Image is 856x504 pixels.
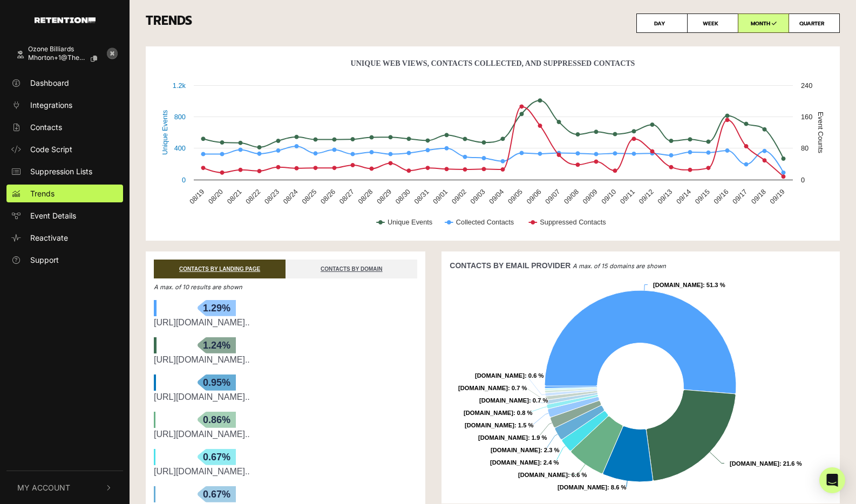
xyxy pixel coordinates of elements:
[30,144,72,155] span: Code Script
[801,113,812,121] text: 160
[17,482,70,493] span: My Account
[456,218,514,226] text: Collected Contacts
[286,260,417,278] a: CONTACTS BY DOMAIN
[789,13,840,33] label: QUARTER
[198,337,236,353] span: 1.24%
[198,449,236,465] span: 0.67%
[388,218,432,226] text: Unique Events
[225,188,243,206] text: 08/21
[6,251,123,269] a: Support
[356,188,374,206] text: 08/28
[6,40,101,70] a: Ozone Billiards mhorton+1@therack...
[730,460,779,467] tspan: [DOMAIN_NAME]
[518,472,568,478] tspan: [DOMAIN_NAME]
[198,300,236,316] span: 1.29%
[146,13,840,33] h3: TRENDS
[198,412,236,428] span: 0.86%
[712,188,730,206] text: 09/16
[491,447,540,453] tspan: [DOMAIN_NAME]
[465,422,533,428] text: : 1.5 %
[30,254,59,265] span: Support
[174,144,186,152] text: 400
[6,471,123,504] button: My Account
[819,467,845,493] div: Open Intercom Messenger
[154,467,250,476] a: [URL][DOMAIN_NAME]..
[198,374,236,391] span: 0.95%
[30,210,76,221] span: Event Details
[458,385,508,391] tspan: [DOMAIN_NAME]
[490,459,559,466] text: : 2.4 %
[154,430,250,439] a: [URL][DOMAIN_NAME]..
[154,260,286,278] a: CONTACTS BY LANDING PAGE
[30,232,68,243] span: Reactivate
[412,188,430,206] text: 08/31
[154,355,250,364] a: [URL][DOMAIN_NAME]..
[479,397,548,404] text: : 0.7 %
[154,392,250,401] a: [URL][DOMAIN_NAME]..
[431,188,449,206] text: 09/01
[154,391,417,404] div: https://ozonebilliards.com/web-pixels@2ddfe27cwacf934f7p7355b34emf9a1fd4c/
[558,484,626,491] text: : 8.6 %
[6,118,123,136] a: Contacts
[540,218,606,226] text: Suppressed Contacts
[730,460,802,467] text: : 21.6 %
[154,316,417,329] div: https://ozonebilliards.com/web-pixels@295d1af5w25c8f3dapfac4726bm0f666113/collections/pool-cues
[656,188,674,206] text: 09/13
[30,188,55,199] span: Trends
[465,422,514,428] tspan: [DOMAIN_NAME]
[450,261,570,270] strong: CONTACTS BY EMAIL PROVIDER
[338,188,356,206] text: 08/27
[637,188,655,206] text: 09/12
[30,99,72,111] span: Integrations
[675,188,692,206] text: 09/14
[687,13,738,33] label: WEEK
[6,74,123,92] a: Dashboard
[154,465,417,478] div: https://ozonebilliards.com/web-pixels@101e3747w14cb203ep86935582m63bbd0d5/collections/pool-cues
[30,121,62,133] span: Contacts
[479,397,529,404] tspan: [DOMAIN_NAME]
[801,176,805,184] text: 0
[581,188,599,206] text: 09/09
[263,188,281,206] text: 08/23
[768,188,786,206] text: 09/19
[300,188,318,206] text: 08/25
[154,283,242,291] em: A max. of 10 results are shown
[464,410,532,416] text: : 0.8 %
[319,188,337,206] text: 08/26
[738,13,789,33] label: MONTH
[653,282,703,288] tspan: [DOMAIN_NAME]
[154,318,250,327] a: [URL][DOMAIN_NAME]..
[6,96,123,114] a: Integrations
[188,188,206,206] text: 08/19
[244,188,262,206] text: 08/22
[161,110,169,155] text: Unique Events
[35,17,96,23] img: Retention.com
[490,459,540,466] tspan: [DOMAIN_NAME]
[750,188,767,206] text: 09/18
[30,77,69,88] span: Dashboard
[6,140,123,158] a: Code Script
[281,188,299,206] text: 08/24
[28,45,106,53] div: Ozone Billiards
[6,229,123,247] a: Reactivate
[487,188,505,206] text: 09/04
[518,472,587,478] text: : 6.6 %
[464,410,513,416] tspan: [DOMAIN_NAME]
[198,486,236,502] span: 0.67%
[544,188,561,206] text: 09/07
[478,434,547,441] text: : 1.9 %
[6,207,123,224] a: Event Details
[375,188,393,206] text: 08/29
[619,188,636,206] text: 09/11
[558,484,607,491] tspan: [DOMAIN_NAME]
[694,188,711,206] text: 09/15
[573,262,666,270] em: A max. of 15 domains are shown
[653,282,725,288] text: : 51.3 %
[600,188,617,206] text: 09/10
[351,59,635,67] text: Unique Web Views, Contacts Collected, And Suppressed Contacts
[182,176,186,184] text: 0
[154,353,417,366] div: https://ozonebilliards.com/web-pixels@295d1af5w25c8f3dapfac4726bm0f666113/
[801,81,812,90] text: 240
[562,188,580,206] text: 09/08
[458,385,527,391] text: : 0.7 %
